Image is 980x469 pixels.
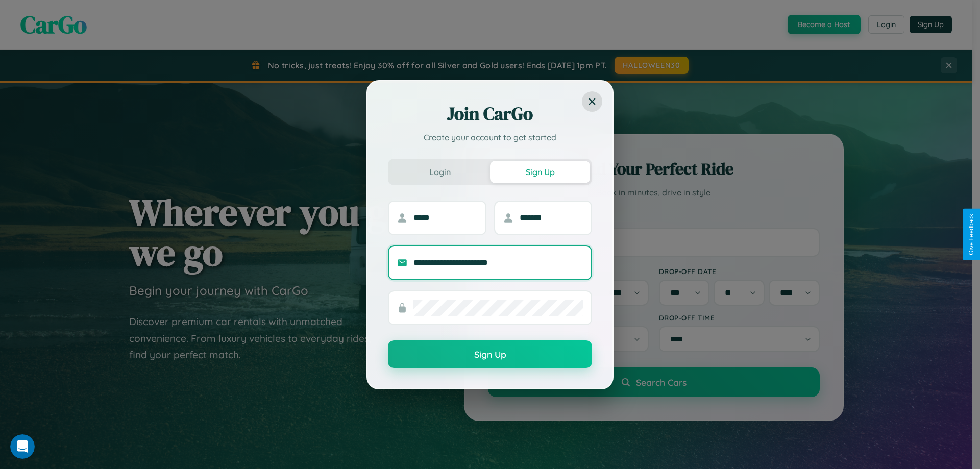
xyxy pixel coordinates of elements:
button: Sign Up [490,161,590,183]
iframe: Intercom live chat [10,434,35,459]
div: Give Feedback [968,214,975,255]
button: Login [390,161,490,183]
p: Create your account to get started [388,131,592,143]
button: Sign Up [388,340,592,368]
h2: Join CarGo [388,102,592,126]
